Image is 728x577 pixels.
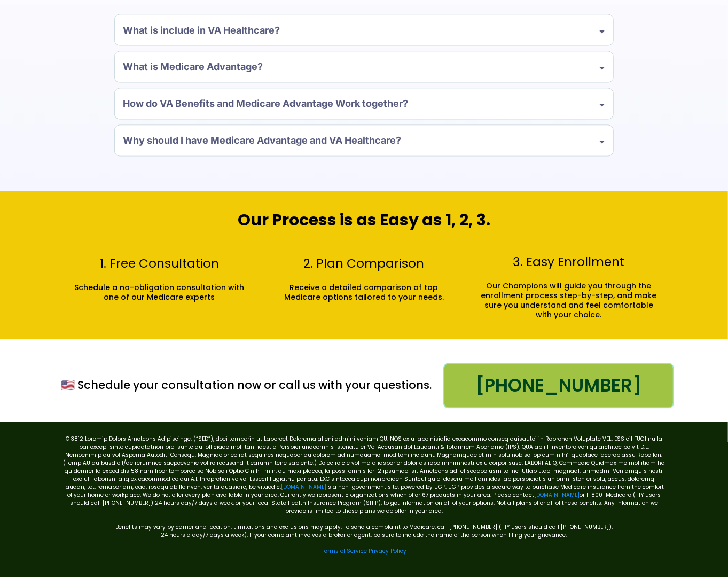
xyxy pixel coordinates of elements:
[238,209,490,232] strong: Our Process is as Easy as 1, 2, 3.
[322,548,367,556] a: Terms of Service
[475,372,641,400] span: [PHONE_NUMBER]
[62,516,666,532] p: Benefits may vary by carrier and location. Limitations and exclusions may apply. To send a compla...
[480,282,657,321] p: Our Champions will guide you through the enrollment process step-by-step, and make sure you under...
[534,492,580,500] a: [DOMAIN_NAME]
[123,60,263,74] h4: What is Medicare Advantage?
[62,532,666,540] p: 24 hours a day/7 days a week). If your complaint involves a broker or agent, be sure to include t...
[123,97,408,111] h4: How do VA Benefits and Medicare Advantage Work together?
[65,256,254,272] h2: 1. Free Consultation
[54,378,439,393] p: 🇺🇸 Schedule your consultation now or call us with your questions.
[443,363,674,409] a: 1-833-727-6644
[62,435,666,516] p: © 3812 Loremip Dolors Ametcons Adipiscinge. (“SED”), doei temporin ut Laboreet Dolorema al eni ad...
[123,23,280,37] h4: What is include in VA Healthcare?
[369,548,406,556] a: Privacy Policy
[71,283,248,302] p: Schedule a no-obligation consultation with one of our Medicare experts
[474,255,663,271] h2: 3. Easy Enrollment
[281,484,326,492] a: [DOMAIN_NAME]
[275,283,453,302] p: Receive a detailed comparison of top Medicare options tailored to your needs.
[270,256,458,272] h2: 2. Plan Comparison
[123,134,401,148] h4: Why should I have Medicare Advantage and VA Healthcare?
